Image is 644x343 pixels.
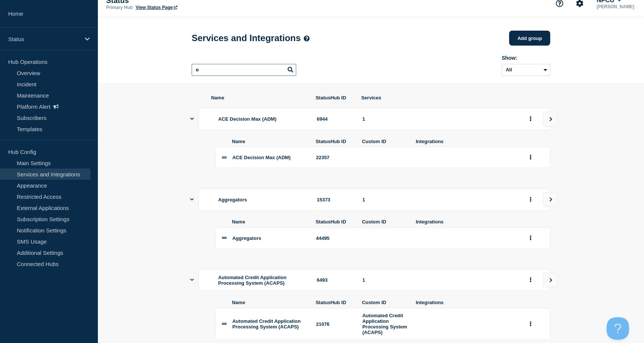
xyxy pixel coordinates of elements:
[316,155,353,160] div: 22357
[526,318,535,330] button: group actions
[106,5,133,10] p: Primary Hub
[526,274,535,286] button: group actions
[543,273,558,288] button: view group
[317,116,353,122] div: 6944
[232,155,291,160] span: ACE Decision Max (ADM)
[362,277,517,283] div: 1
[8,36,80,42] p: Status
[136,5,177,10] a: View Status Page
[316,235,353,241] div: 44495
[232,318,301,330] span: Automated Credit Application Processing System (ACAPS)
[232,219,307,225] span: Name
[502,64,550,76] select: Archived
[316,300,353,305] span: StatusHub ID
[526,232,535,244] button: group actions
[607,317,629,340] iframe: Help Scout Beacon - Open
[232,235,261,241] span: Aggregators
[218,116,276,122] span: ACE Decision Max (ADM)
[218,197,247,203] span: Aggregators
[361,95,517,101] span: Services
[316,219,353,225] span: StatusHub ID
[362,116,517,122] div: 1
[211,95,307,101] span: Name
[416,300,517,305] span: Integrations
[543,192,558,207] button: view group
[416,219,517,225] span: Integrations
[192,64,296,76] input: Search services and groups
[317,197,353,203] div: 15373
[502,55,550,61] div: Show:
[190,108,194,130] button: Show services
[362,139,407,144] span: Custom ID
[190,189,194,211] button: Show services
[362,219,407,225] span: Custom ID
[232,139,307,144] span: Name
[509,31,550,46] button: Add group
[192,33,310,43] h1: Services and Integrations
[543,112,558,127] button: view group
[316,139,353,144] span: StatusHub ID
[526,194,535,206] button: group actions
[526,113,535,125] button: group actions
[316,321,353,327] div: 21076
[362,300,407,305] span: Custom ID
[190,269,194,291] button: Show services
[595,4,636,9] p: [PERSON_NAME]
[317,277,353,283] div: 6493
[362,197,517,203] div: 1
[218,275,287,286] span: Automated Credit Application Processing System (ACAPS)
[316,95,352,101] span: StatusHub ID
[526,152,535,163] button: group actions
[232,300,307,305] span: Name
[416,139,517,144] span: Integrations
[362,313,407,335] div: Automated Credit Application Processing System (ACAPS)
